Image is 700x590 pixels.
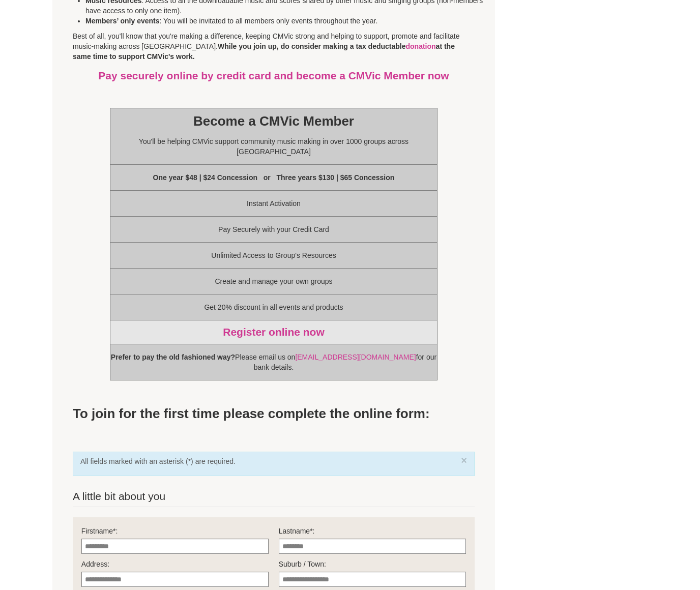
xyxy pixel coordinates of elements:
[73,42,455,61] strong: While you join up, do consider making a tax deductable at the same time to support CMVic's work.
[279,559,466,569] label: Suburb / Town:
[81,526,269,536] label: Firstname :
[73,486,475,507] legend: A little bit about you
[81,559,269,569] label: Address:
[85,16,487,26] li: : You will be invitated to all members only events throughout the year.
[295,353,416,361] a: [EMAIL_ADDRESS][DOMAIN_NAME]
[110,224,437,234] p: Pay Securely with your Credit Card
[405,42,435,50] a: donation
[80,456,456,466] span: All fields marked with an asterisk (*) are required.
[461,455,467,465] a: ×
[85,17,160,25] strong: Members’ only events
[98,70,449,81] a: Pay securely online by credit card and become a CMVic Member now
[153,173,395,182] strong: One year $48 | $24 Concession or Three years $130 | $65 Concession
[73,406,475,421] h2: To join for the first time please complete the online form:
[279,526,466,536] label: Lastname :
[110,276,437,286] p: Create and manage your own groups
[193,113,354,129] strong: Become a CMVic Member
[110,136,437,157] p: You'll be helping CMVic support community music making in over 1000 groups across [GEOGRAPHIC_DATA]
[110,352,437,372] p: Please email us on for our bank details.
[110,250,437,260] p: Unlimited Access to Group's Resources
[110,198,437,209] p: Instant Activation
[111,353,235,361] strong: Prefer to pay the old fashioned way?
[223,326,325,338] a: Register online now
[110,302,437,312] p: Get 20% discount in all events and products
